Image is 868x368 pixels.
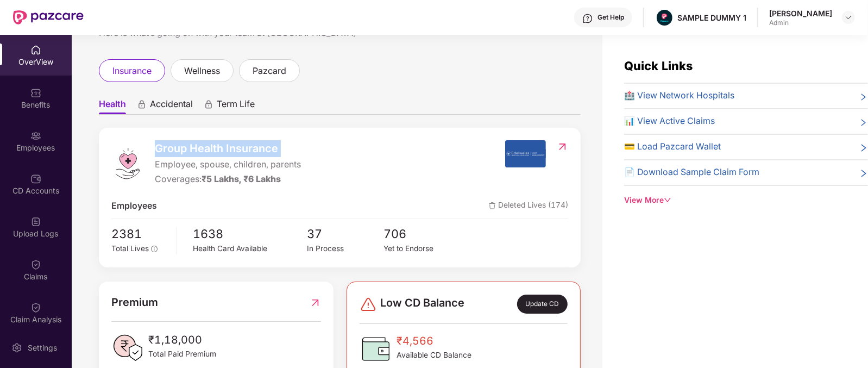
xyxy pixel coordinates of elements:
[193,224,307,243] span: 1638
[137,99,147,109] div: animation
[155,173,301,186] div: Coverages:
[111,332,144,364] img: PaidPremiumIcon
[489,202,496,209] img: deleteIcon
[307,243,383,255] div: In Process
[383,243,460,255] div: Yet to Endorse
[624,59,693,73] span: Quick Links
[193,243,307,255] div: Health Card Available
[624,195,868,207] div: View More
[859,117,868,128] span: right
[155,158,301,172] span: Employee, spouse, children, parents
[150,98,193,114] span: Accidental
[151,246,158,252] span: info-circle
[489,199,568,213] span: Deleted Lives (174)
[184,64,220,78] span: wellness
[380,295,464,313] span: Low CD Balance
[677,13,746,23] div: SAMPLE DUMMY 1
[111,294,158,311] span: Premium
[111,199,157,213] span: Employees
[30,45,41,55] img: svg+xml;base64,PHN2ZyBpZD0iSG9tZSIgeG1sbnM9Imh0dHA6Ly93d3cudzMub3JnLzIwMDAvc3ZnIiB3aWR0aD0iMjAiIG...
[204,99,213,109] div: animation
[30,216,41,227] img: svg+xml;base64,PHN2ZyBpZD0iVXBsb2FkX0xvZ3MiIGRhdGEtbmFtZT0iVXBsb2FkIExvZ3MiIHhtbG5zPSJodHRwOi8vd3...
[397,350,471,361] span: Available CD Balance
[111,224,168,243] span: 2381
[111,147,144,180] img: logo
[30,173,41,184] img: svg+xml;base64,PHN2ZyBpZD0iQ0RfQWNjb3VudHMiIGRhdGEtbmFtZT0iQ0QgQWNjb3VudHMiIHhtbG5zPSJodHRwOi8vd3...
[310,294,321,311] img: RedirectIcon
[624,89,734,103] span: 🏥 View Network Hospitals
[30,88,41,98] img: svg+xml;base64,PHN2ZyBpZD0iQmVuZWZpdHMiIHhtbG5zPSJodHRwOi8vd3d3LnczLm9yZy8yMDAwL3N2ZyIgd2lkdGg9Ij...
[624,140,721,154] span: 💳 Load Pazcard Wallet
[844,13,853,22] img: svg+xml;base64,PHN2ZyBpZD0iRHJvcGRvd24tMzJ4MzIiIHhtbG5zPSJodHRwOi8vd3d3LnczLm9yZy8yMDAwL3N2ZyIgd2...
[769,18,832,27] div: Admin
[111,244,149,253] span: Total Lives
[624,166,759,179] span: 📄 Download Sample Claim Form
[624,115,715,128] span: 📊 View Active Claims
[99,98,126,114] span: Health
[253,64,286,78] span: pazcard
[859,91,868,103] span: right
[30,302,41,313] img: svg+xml;base64,PHN2ZyBpZD0iQ2xhaW0iIHhtbG5zPSJodHRwOi8vd3d3LnczLm9yZy8yMDAwL3N2ZyIgd2lkdGg9IjIwIi...
[383,224,460,243] span: 706
[112,64,152,78] span: insurance
[307,224,383,243] span: 37
[657,10,672,26] img: Pazcare_Alternative_logo-01-01.png
[30,259,41,270] img: svg+xml;base64,PHN2ZyBpZD0iQ2xhaW0iIHhtbG5zPSJodHRwOi8vd3d3LnczLm9yZy8yMDAwL3N2ZyIgd2lkdGg9IjIwIi...
[597,13,624,22] div: Get Help
[859,168,868,179] span: right
[217,98,255,114] span: Term Life
[664,196,671,204] span: down
[24,342,60,353] div: Settings
[582,13,593,24] img: svg+xml;base64,PHN2ZyBpZD0iSGVscC0zMngzMiIgeG1sbnM9Imh0dHA6Ly93d3cudzMub3JnLzIwMDAvc3ZnIiB3aWR0aD...
[148,348,216,360] span: Total Paid Premium
[859,142,868,154] span: right
[13,10,84,24] img: New Pazcare Logo
[30,130,41,141] img: svg+xml;base64,PHN2ZyBpZD0iRW1wbG95ZWVzIiB4bWxucz0iaHR0cDovL3d3dy53My5vcmcvMjAwMC9zdmciIHdpZHRoPS...
[155,140,301,157] span: Group Health Insurance
[397,333,471,350] span: ₹4,566
[360,296,377,313] img: svg+xml;base64,PHN2ZyBpZD0iRGFuZ2VyLTMyeDMyIiB4bWxucz0iaHR0cDovL3d3dy53My5vcmcvMjAwMC9zdmciIHdpZH...
[11,342,22,353] img: svg+xml;base64,PHN2ZyBpZD0iU2V0dGluZy0yMHgyMCIgeG1sbnM9Imh0dHA6Ly93d3cudzMub3JnLzIwMDAvc3ZnIiB3aW...
[360,333,392,365] img: CDBalanceIcon
[505,140,546,167] img: insurerIcon
[202,174,281,184] span: ₹5 Lakhs, ₹6 Lakhs
[148,332,216,348] span: ₹1,18,000
[557,141,568,152] img: RedirectIcon
[769,8,832,18] div: [PERSON_NAME]
[517,295,568,313] div: Update CD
